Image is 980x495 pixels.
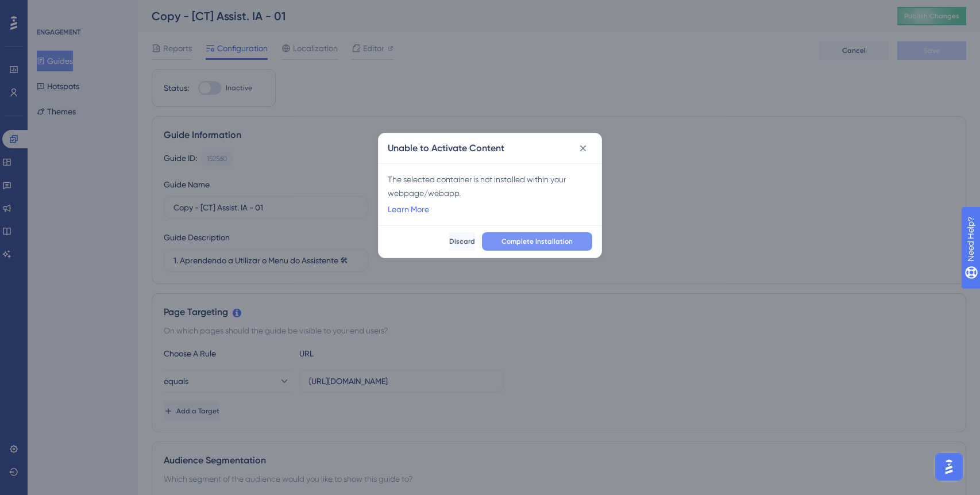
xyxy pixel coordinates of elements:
span: Discard [449,237,475,246]
span: Complete Installation [501,237,573,246]
div: The selected container is not installed within your webpage/webapp. [388,172,592,200]
iframe: UserGuiding AI Assistant Launcher [932,450,966,484]
a: Learn More [388,202,429,216]
h2: Unable to Activate Content [388,141,504,155]
span: Need Help? [27,3,72,17]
